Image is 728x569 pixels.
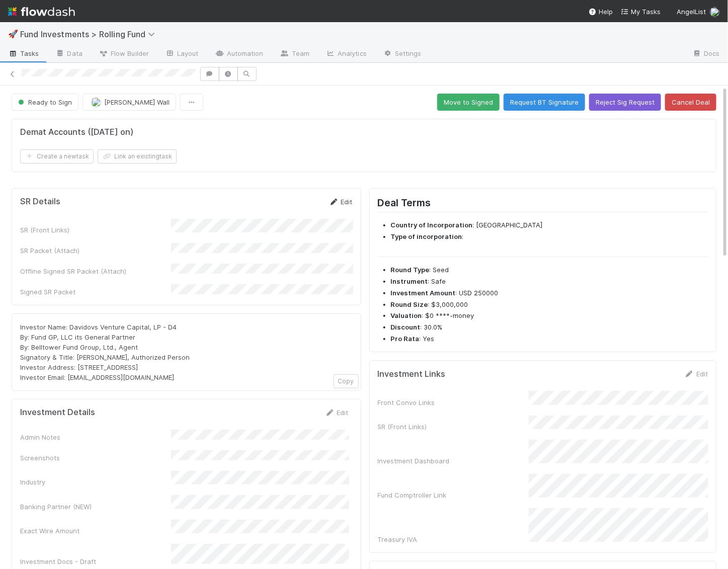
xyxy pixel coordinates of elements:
[391,265,708,275] li: : Seed
[375,46,430,62] a: Settings
[12,94,78,111] button: Ready to Sign
[378,422,529,432] div: SR (Front Links)
[391,322,708,333] li: : 30.0%
[391,277,708,287] li: : Safe
[391,266,430,274] strong: Round Type
[157,46,207,62] a: Layout
[98,149,177,164] button: Link an existingtask
[391,300,708,310] li: : $3,000,000
[334,374,359,388] button: Copy
[391,232,462,240] strong: Type of incorporation
[391,220,708,230] li: : [GEOGRAPHIC_DATA]
[91,97,101,107] img: avatar_041b9f3e-9684-4023-b9b7-2f10de55285d.png
[20,225,171,235] div: SR (Front Links)
[83,94,176,111] button: [PERSON_NAME] Wall
[378,197,708,212] h2: Deal Terms
[20,453,171,463] div: Screenshots
[104,98,170,106] span: [PERSON_NAME] Wall
[20,432,171,442] div: Admin Notes
[20,127,133,137] h5: Demat Accounts ([DATE] on)
[621,7,661,17] a: My Tasks
[20,477,171,487] div: Industry
[684,46,728,62] a: Docs
[378,456,529,466] div: Investment Dashboard
[391,311,422,319] strong: Valuation
[20,149,94,164] button: Create a newtask
[378,534,529,544] div: Treasury IVA
[378,369,446,379] h5: Investment Links
[391,232,708,242] li: :
[589,94,661,111] button: Reject Sig Request
[16,98,72,106] span: Ready to Sign
[20,502,171,512] div: Banking Partner (NEW)
[391,335,420,343] strong: Pro Rata
[47,46,91,62] a: Data
[677,8,706,16] span: AngelList
[20,556,171,566] div: Investment Docs - Draft
[684,370,708,378] a: Edit
[391,300,428,308] strong: Round Size
[91,46,157,62] a: Flow Builder
[20,408,95,418] h5: Investment Details
[504,94,585,111] button: Request BT Signature
[665,94,716,111] button: Cancel Deal
[329,198,353,206] a: Edit
[391,289,456,297] strong: Investment Amount
[20,197,60,207] h5: SR Details
[20,266,171,276] div: Offline Signed SR Packet (Attach)
[378,490,529,500] div: Fund Comptroller Link
[391,221,473,229] strong: Country of Incorporation
[99,48,149,58] span: Flow Builder
[207,46,272,62] a: Automation
[8,3,75,20] img: logo-inverted-e16ddd16eac7371096b0.svg
[589,7,613,17] div: Help
[20,29,160,39] span: Fund Investments > Rolling Fund
[710,7,720,17] img: avatar_041b9f3e-9684-4023-b9b7-2f10de55285d.png
[8,30,18,38] span: 🚀
[317,46,375,62] a: Analytics
[378,397,529,408] div: Front Convo Links
[621,8,661,16] span: My Tasks
[391,277,428,285] strong: Instrument
[325,409,349,417] a: Edit
[437,94,500,111] button: Move to Signed
[20,246,171,256] div: SR Packet (Attach)
[272,46,317,62] a: Team
[20,287,171,297] div: Signed SR Packet
[391,288,708,298] li: : USD 250000
[20,323,190,381] span: Investor Name: Davidovs Venture Capital, LP - D4 By: Fund GP, LLC its General Partner By: Belltow...
[8,48,39,58] span: Tasks
[20,526,171,536] div: Exact Wire Amount
[391,323,421,331] strong: Discount
[391,334,708,344] li: : Yes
